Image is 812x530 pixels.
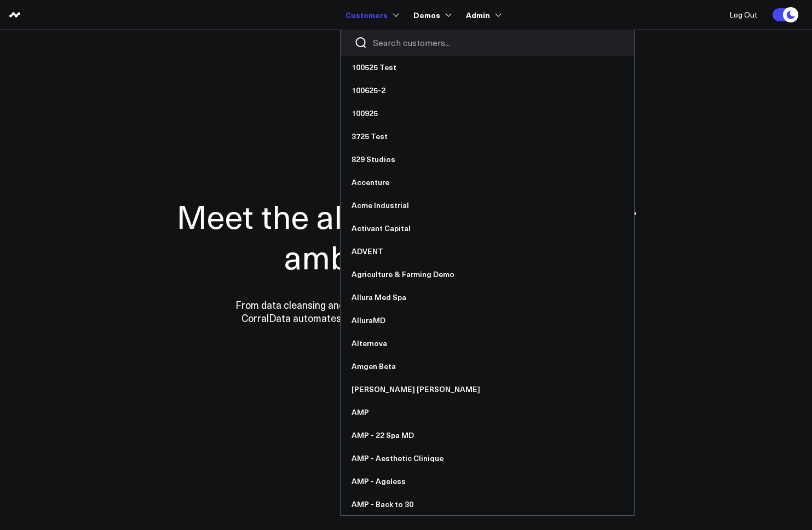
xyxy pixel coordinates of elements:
a: Amgen Beta [341,355,634,378]
a: AMP [341,401,634,424]
a: AMP - 22 Spa MD [341,424,634,447]
a: 100925 [341,102,634,125]
a: ADVENT [341,240,634,263]
a: 3725 Test [341,125,634,148]
a: Acme Industrial [341,194,634,217]
h1: Meet the all-in-one data hub for ambitious teams [138,195,675,276]
input: Search customers input [373,37,620,49]
a: Accenture [341,171,634,194]
a: AMP - Back to 30 [341,493,634,516]
a: Demos [413,5,450,25]
a: 829 Studios [341,148,634,171]
a: 100525 Test [341,56,634,79]
a: Allura Med Spa [341,286,634,309]
a: Alternova [341,332,634,355]
a: AlluraMD [341,309,634,332]
a: Admin [466,5,499,25]
a: Activant Capital [341,217,634,240]
p: From data cleansing and integration to personalized dashboards and insights, CorralData automates... [212,298,601,325]
a: Customers [345,5,397,25]
a: [PERSON_NAME] [PERSON_NAME] [341,378,634,401]
a: 100625-2 [341,79,634,102]
a: Agriculture & Farming Demo [341,263,634,286]
a: AMP - Aesthetic Clinique [341,447,634,470]
button: Search customers button [354,36,367,49]
a: AMP - Ageless [341,470,634,493]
